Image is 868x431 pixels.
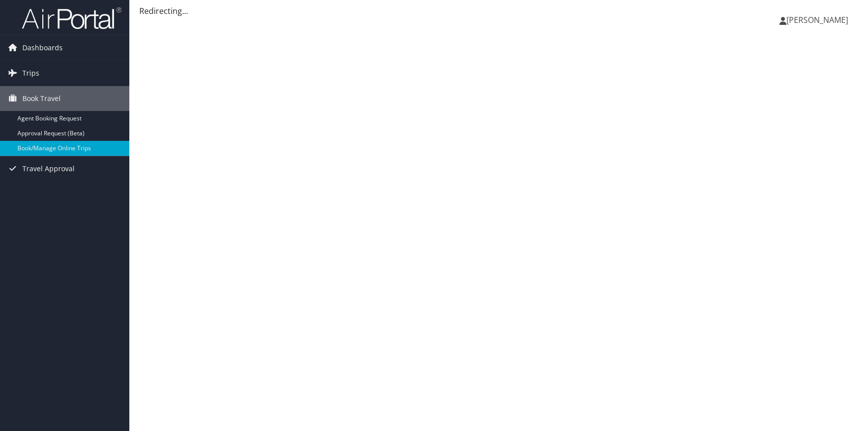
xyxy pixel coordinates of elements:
img: airportal-logo.png [22,6,121,30]
span: Book Travel [22,86,61,111]
span: Travel Approval [22,156,75,181]
div: Redirecting... [139,5,858,17]
span: Dashboards [22,35,63,60]
a: [PERSON_NAME] [779,5,858,35]
span: Trips [22,61,39,86]
span: [PERSON_NAME] [786,14,848,25]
